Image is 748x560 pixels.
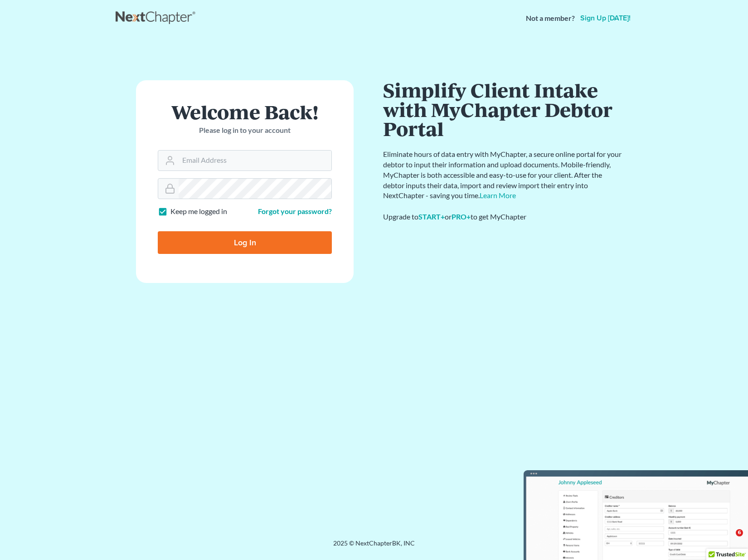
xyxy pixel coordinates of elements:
[452,212,471,221] a: PRO+
[717,529,739,551] iframe: Intercom live chat
[383,212,623,222] div: Upgrade to or to get MyChapter
[383,149,623,201] p: Eliminate hours of data entry with MyChapter, a secure online portal for your debtor to input the...
[480,191,516,200] a: Learn More
[258,207,332,215] a: Forgot your password?
[170,206,227,217] label: Keep me logged in
[736,529,743,536] span: 6
[116,539,632,555] div: 2025 © NextChapterBK, INC
[158,125,332,136] p: Please log in to your account
[383,80,623,138] h1: Simplify Client Intake with MyChapter Debtor Portal
[418,212,445,221] a: START+
[158,102,332,122] h1: Welcome Back!
[158,231,332,254] input: Log In
[526,13,575,24] strong: Not a member?
[179,151,331,170] input: Email Address
[578,15,632,22] a: Sign up [DATE]!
